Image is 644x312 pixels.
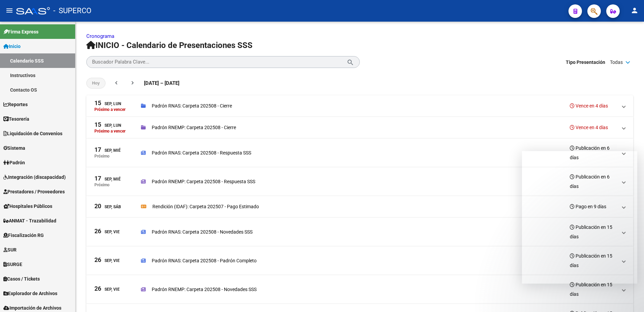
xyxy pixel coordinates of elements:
[3,101,28,108] span: Reportes
[152,124,236,131] p: Padrón RNEMP: Carpeta 202508 - Cierre
[86,196,633,218] mat-expansion-panel-header: 20Sep, SábRendición (IDAF): Carpeta 202507 - Pago EstimadoPago en 9 días
[152,102,232,110] p: Padrón RNAS: Carpeta 202508 - Cierre
[94,122,121,129] div: Sep, Lun
[94,154,110,159] p: Próximo
[94,122,101,128] span: 15
[113,79,120,86] mat-icon: chevron_left
[86,167,633,196] mat-expansion-panel-header: 17Sep, MiéPróximoPadrón RNEMP: Carpeta 202508 - Respuesta SSSPublicación en 6 días
[3,159,25,166] span: Padrón
[3,188,65,195] span: Prestadores / Proveedores
[86,275,633,304] mat-expansion-panel-header: 26Sep, ViePadrón RNEMP: Carpeta 202508 - Novedades SSSPublicación en 15 días
[94,175,121,183] div: Sep, Mié
[3,202,52,210] span: Hospitales Públicos
[94,228,101,234] span: 26
[152,203,259,210] p: Rendición (IDAF): Carpeta 202507 - Pago Estimado
[94,203,101,209] span: 20
[3,130,62,137] span: Liquidación de Convenios
[3,290,57,297] span: Explorador de Archivos
[94,107,125,112] p: Próximo a vencer
[94,147,101,153] span: 17
[94,100,121,107] div: Sep, Lun
[347,58,354,66] mat-icon: search
[94,286,120,293] div: Sep, Vie
[129,79,136,86] mat-icon: chevron_right
[570,280,617,299] h3: Publicación en 15 días
[86,117,633,139] mat-expansion-panel-header: 15Sep, LunPróximo a vencerPadrón RNEMP: Carpeta 202508 - CierreVence en 4 días
[3,304,61,312] span: Importación de Archivos
[53,3,91,18] span: - SUPERCO
[152,228,253,236] p: Padrón RNAS: Carpeta 202508 - Novedades SSS
[621,289,637,305] iframe: Intercom live chat
[94,203,121,210] div: Sep, Sáb
[3,115,29,123] span: Tesorería
[3,217,56,224] span: ANMAT - Trazabilidad
[3,173,66,181] span: Integración (discapacidad)
[94,175,101,182] span: 17
[86,139,633,167] mat-expansion-panel-header: 17Sep, MiéPróximoPadrón RNAS: Carpeta 202508 - Respuesta SSSPublicación en 6 días
[94,147,121,154] div: Sep, Mié
[86,78,106,89] button: Hoy
[631,6,639,15] mat-icon: person
[522,151,637,284] iframe: Intercom live chat mensaje
[86,218,633,246] mat-expansion-panel-header: 26Sep, ViePadrón RNAS: Carpeta 202508 - Novedades SSSPublicación en 15 días
[86,246,633,275] mat-expansion-panel-header: 26Sep, ViePadrón RNAS: Carpeta 202508 - Padrón CompletoPublicación en 15 días
[152,149,251,157] p: Padrón RNAS: Carpeta 202508 - Respuesta SSS
[566,58,605,66] span: Tipo Presentación
[144,79,179,87] span: [DATE] – [DATE]
[5,6,13,15] mat-icon: menu
[3,144,25,152] span: Sistema
[94,257,101,263] span: 26
[570,123,608,132] h3: Vence en 4 días
[3,28,38,35] span: Firma Express
[94,228,120,235] div: Sep, Vie
[94,100,101,106] span: 15
[86,95,633,117] mat-expansion-panel-header: 15Sep, LunPróximo a vencerPadrón RNAS: Carpeta 202508 - CierreVence en 4 días
[610,58,623,66] span: Todas
[152,178,255,185] p: Padrón RNEMP: Carpeta 202508 - Respuesta SSS
[86,33,114,39] a: Cronograma
[86,41,253,50] span: INICIO - Calendario de Presentaciones SSS
[3,246,17,254] span: SUR
[3,232,44,239] span: Fiscalización RG
[570,101,608,111] h3: Vence en 4 días
[570,143,617,162] h3: Publicación en 6 días
[3,43,21,50] span: Inicio
[3,275,40,283] span: Casos / Tickets
[94,183,110,187] p: Próximo
[94,129,125,134] p: Próximo a vencer
[94,257,120,264] div: Sep, Vie
[94,286,101,292] span: 26
[152,286,257,293] p: Padrón RNEMP: Carpeta 202508 - Novedades SSS
[3,261,22,268] span: SURGE
[152,257,257,264] p: Padrón RNAS: Carpeta 202508 - Padrón Completo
